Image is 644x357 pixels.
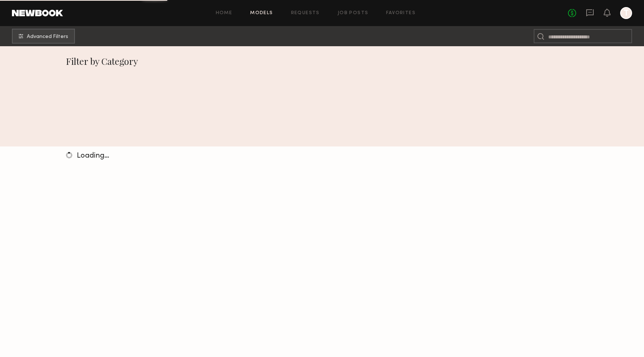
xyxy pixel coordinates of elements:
a: Home [216,11,233,16]
a: Requests [291,11,320,16]
span: Advanced Filters [27,34,68,40]
a: Favorites [386,11,416,16]
button: Advanced Filters [12,29,75,44]
a: Job Posts [338,11,369,16]
a: T [620,7,632,19]
div: Filter by Category [66,55,578,67]
a: Models [250,11,273,16]
span: Loading… [77,152,109,159]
